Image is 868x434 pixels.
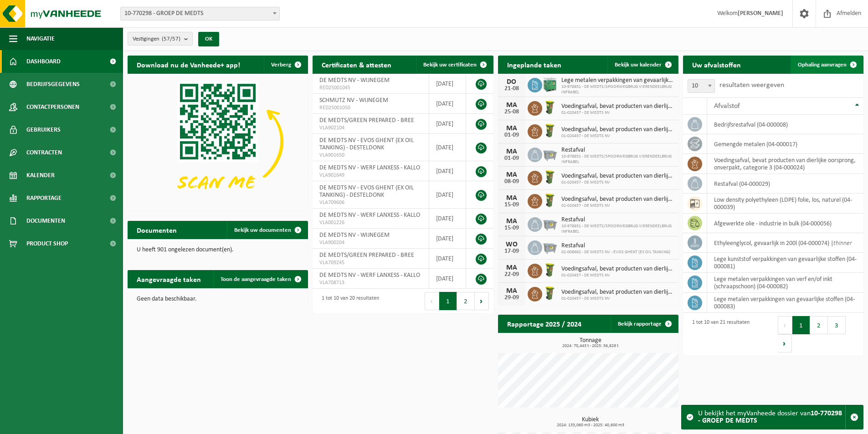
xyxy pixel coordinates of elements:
div: 21-08 [503,86,521,92]
button: Verberg [264,56,307,74]
img: WB-0060-HPE-GN-50 [542,100,558,115]
img: PB-HB-1400-HPE-GN-11 [542,76,558,93]
span: 10-978851 - DE MEDTS/SPOORWEGBRUG VIERENDEELBRUG INFRABEL [561,224,674,235]
span: VLA901649 [319,172,422,179]
div: WO [503,241,521,248]
span: VLA708713 [319,279,422,286]
div: MA [503,194,521,202]
div: MA [503,102,521,109]
a: Toon de aangevraagde taken [213,270,307,288]
img: WB-2500-GAL-GY-01 [542,216,558,231]
span: Toon de aangevraagde taken [221,276,291,282]
h3: Tonnage [503,337,678,348]
button: Previous [425,292,439,310]
span: Contracten [26,141,62,164]
td: [DATE] [429,94,466,114]
button: 2 [457,292,475,310]
count: (57/57) [162,36,180,42]
span: Restafval [561,147,674,154]
img: WB-0060-HPE-GN-50 [542,169,558,185]
div: MA [503,148,521,155]
button: 2 [810,316,828,334]
span: Gebruikers [26,118,61,141]
h2: Uw afvalstoffen [683,56,750,73]
span: Restafval [561,216,674,224]
button: Next [475,292,489,310]
span: DE MEDTS/GREEN PREPARED - BREE [319,252,414,259]
span: VLA902104 [319,124,422,132]
div: MA [503,171,521,179]
div: 17-09 [503,248,521,255]
div: 01-09 [503,155,521,162]
td: lege metalen verpakkingen van gevaarlijke stoffen (04-000083) [707,293,863,313]
td: ethyleenglycol, gevaarlijk in 200l (04-000074) | [707,233,863,253]
img: WB-2500-GAL-GY-01 [542,146,558,162]
p: Geen data beschikbaar. [137,296,299,302]
span: VLA901650 [319,152,422,159]
h2: Aangevraagde taken [128,270,210,288]
div: MA [503,287,521,295]
td: [DATE] [429,134,466,161]
span: 01-020457 - DE MEDTS NV [561,110,674,116]
div: 25-08 [503,109,521,115]
div: 15-09 [503,202,521,208]
span: 01-020457 - DE MEDTS NV [561,133,674,139]
div: MA [503,264,521,271]
span: 10-978851 - DE MEDTS/SPOORWEGBRUG VIERENDEELBRUG INFRABEL [561,154,674,165]
span: Documenten [26,209,65,232]
td: [DATE] [429,249,466,269]
td: lege kunststof verpakkingen van gevaarlijke stoffen (04-000081) [707,253,863,273]
a: Ophaling aanvragen [791,56,863,74]
td: voedingsafval, bevat producten van dierlijke oorsprong, onverpakt, categorie 3 (04-000024) [707,154,863,174]
a: Bekijk rapportage [611,315,678,333]
span: Vestigingen [133,32,180,46]
span: SCHMUTZ NV - WIJNEGEM [319,97,388,104]
span: VLA001226 [319,219,422,226]
span: Voedingsafval, bevat producten van dierlijke oorsprong, onverpakt, categorie 3 [561,126,674,133]
div: 01-09 [503,132,521,138]
a: Bekijk uw certificaten [416,56,493,74]
span: Ophaling aanvragen [798,62,847,68]
td: [DATE] [429,74,466,94]
span: Contactpersonen [26,96,79,118]
button: OK [198,32,219,46]
td: [DATE] [429,269,466,289]
span: Restafval [561,242,670,250]
div: DO [503,78,521,86]
span: Bedrijfsgegevens [26,73,80,96]
td: low density polyethyleen (LDPE) folie, los, naturel (04-000039) [707,194,863,214]
div: 08-09 [503,179,521,185]
div: 29-09 [503,295,521,301]
img: WB-2500-GAL-GY-01 [542,239,558,255]
span: Voedingsafval, bevat producten van dierlijke oorsprong, onverpakt, categorie 3 [561,289,674,296]
span: 01-020457 - DE MEDTS NV [561,180,674,185]
td: afgewerkte olie - industrie in bulk (04-000056) [707,214,863,233]
img: WB-0060-HPE-GN-50 [542,123,558,138]
td: [DATE] [429,209,466,229]
div: 1 tot 10 van 21 resultaten [688,315,750,353]
span: 10 [688,79,715,93]
span: Dashboard [26,50,61,73]
div: 15-09 [503,225,521,231]
span: 10 [688,80,714,92]
span: DE MEDTS NV - WIJNEGEM [319,77,390,84]
span: Kalender [26,164,55,187]
strong: [PERSON_NAME] [738,10,783,17]
div: 1 tot 10 van 20 resultaten [317,291,379,311]
span: Voedingsafval, bevat producten van dierlijke oorsprong, onverpakt, categorie 3 [561,103,674,110]
span: Verberg [271,62,291,68]
td: [DATE] [429,181,466,209]
span: DE MEDTS/GREEN PREPARED - BREE [319,117,414,124]
button: Vestigingen(57/57) [128,32,193,46]
span: Rapportage [26,187,62,209]
button: Previous [778,316,792,334]
span: Bekijk uw kalender [615,62,662,68]
span: Product Shop [26,232,68,255]
h2: Certificaten & attesten [313,56,401,73]
span: DE MEDTS NV - WERF LANXESS - KALLO [319,272,420,279]
label: resultaten weergeven [719,82,784,89]
button: 3 [828,316,846,334]
span: Voedingsafval, bevat producten van dierlijke oorsprong, onverpakt, categorie 3 [561,266,674,273]
span: Bekijk uw certificaten [423,62,477,68]
span: 2024: 70,443 t - 2025: 56,829 t [503,344,678,348]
